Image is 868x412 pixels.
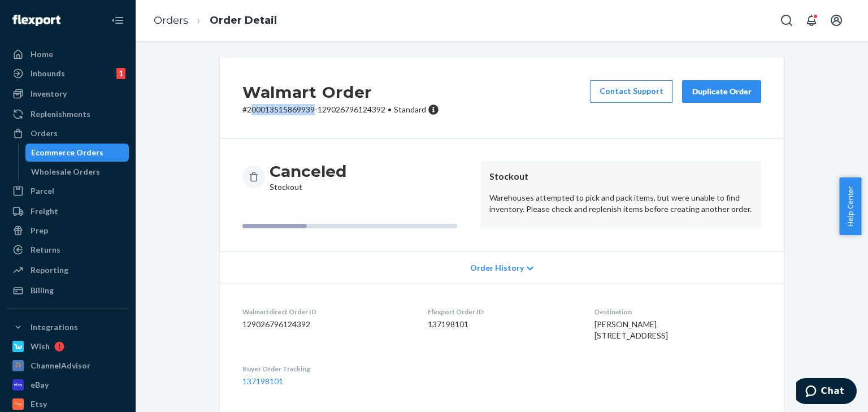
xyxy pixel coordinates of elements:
[242,376,283,386] a: 137198101
[31,244,60,255] div: Returns
[31,225,48,236] div: Prep
[154,14,188,27] a: Orders
[270,161,346,193] div: Stockout
[7,124,129,142] a: Orders
[31,360,90,371] div: ChannelAdvisor
[428,307,577,316] dt: Flexport Order ID
[7,241,129,259] a: Returns
[590,80,673,103] a: Contact Support
[31,109,90,120] div: Replenishments
[796,378,857,406] iframe: Opens a widget where you can chat to one of our agents
[825,9,848,32] button: Open account menu
[210,14,277,27] a: Order Detail
[388,105,392,114] span: •
[25,144,129,162] a: Ecommerce Orders
[31,185,54,197] div: Parcel
[594,319,668,340] span: [PERSON_NAME] [STREET_ADDRESS]
[7,318,129,336] button: Integrations
[31,322,78,333] div: Integrations
[489,192,752,215] p: Warehouses attempted to pick and pack items, but were unable to find inventory. Please check and ...
[31,285,54,296] div: Billing
[7,281,129,300] a: Billing
[31,88,67,99] div: Inventory
[242,319,410,330] dd: 129026796124392
[270,161,346,181] h3: Canceled
[31,398,47,410] div: Etsy
[31,206,58,217] div: Freight
[31,264,68,276] div: Reporting
[394,105,426,114] span: Standard
[428,319,577,330] dd: 137198101
[31,49,53,60] div: Home
[7,64,129,83] a: Inbounds1
[7,202,129,220] a: Freight
[692,86,752,97] div: Duplicate Order
[682,80,761,103] button: Duplicate Order
[31,379,49,391] div: eBay
[7,357,129,375] a: ChannelAdvisor
[12,15,60,26] img: Flexport logo
[594,307,761,316] dt: Destination
[7,45,129,63] a: Home
[7,337,129,355] a: Wish
[25,163,129,181] a: Wholesale Orders
[775,9,798,32] button: Open Search Box
[7,222,129,240] a: Prep
[145,4,286,37] ol: breadcrumbs
[7,105,129,123] a: Replenishments
[31,166,100,177] div: Wholesale Orders
[7,85,129,103] a: Inventory
[242,104,439,115] p: # 200013515869939-129026796124392
[470,262,524,274] span: Order History
[800,9,823,32] button: Open notifications
[7,376,129,394] a: eBay
[839,177,861,235] button: Help Center
[116,68,125,79] div: 1
[31,128,58,139] div: Orders
[242,364,410,374] dt: Buyer Order Tracking
[31,341,50,352] div: Wish
[489,170,752,183] header: Stockout
[242,80,439,104] h2: Walmart Order
[242,307,410,316] dt: Walmartdirect Order ID
[31,147,103,158] div: Ecommerce Orders
[7,182,129,200] a: Parcel
[106,9,129,32] button: Close Navigation
[7,261,129,279] a: Reporting
[31,68,65,79] div: Inbounds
